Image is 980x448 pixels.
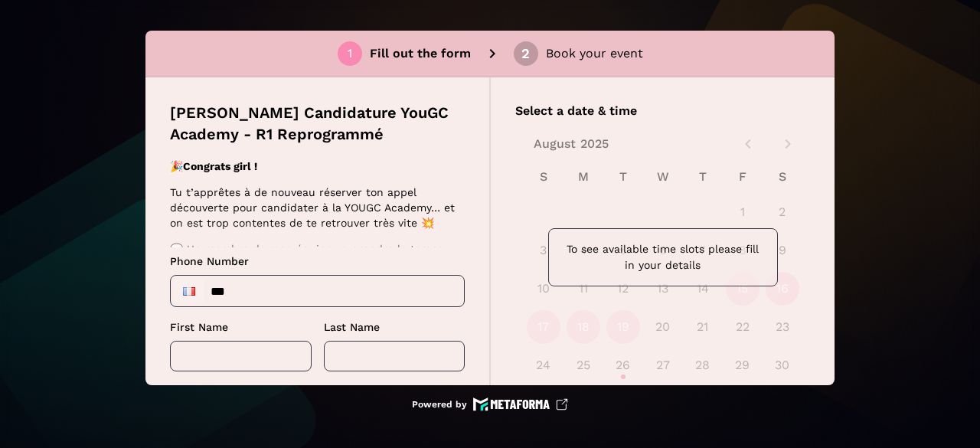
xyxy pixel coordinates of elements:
[370,44,471,63] p: Fill out the form
[546,44,643,63] p: Book your event
[170,159,460,174] p: 🎉
[170,241,460,287] p: 💬 Un membre de mon équipe va prendre le temps d’échanger avec toi en visio pendant 30 à 45 minute...
[174,279,204,303] div: France: + 33
[515,102,810,120] p: Select a date & time
[170,102,465,145] p: [PERSON_NAME] Candidature YouGC Academy - R1 Reprogrammé
[412,397,568,411] a: Powered by
[561,241,765,273] p: To see available time slots please fill in your details
[170,321,228,333] span: First Name
[170,185,460,231] p: Tu t’apprêtes à de nouveau réserver ton appel découverte pour candidater à la YOUGC Academy… et o...
[170,384,465,397] p: By entering information, I agree to
[412,398,467,410] p: Powered by
[521,47,530,60] div: 2
[183,160,257,172] strong: Congrats girl !
[170,255,249,267] span: Phone Number
[348,47,352,60] div: 1
[324,321,380,333] span: Last Name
